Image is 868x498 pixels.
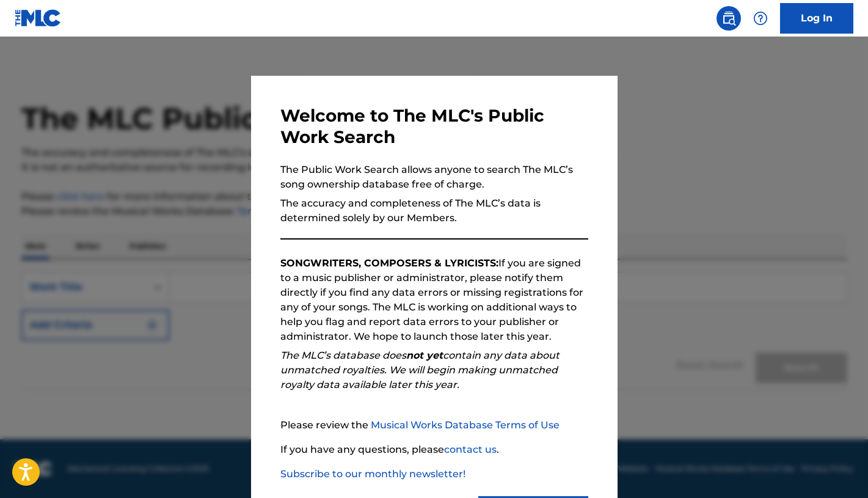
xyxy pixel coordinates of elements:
strong: SONGWRITERS, COMPOSERS & LYRICISTS: [280,257,498,269]
p: If you have any questions, please . [280,442,588,457]
strong: not yet [406,350,443,361]
div: Help [748,6,773,31]
a: Subscribe to our monthly newsletter! [280,468,465,480]
p: If you are signed to a music publisher or administrator, please notify them directly if you find ... [280,256,588,344]
p: Please review the [280,418,588,433]
img: help [753,11,768,26]
a: Public Search [717,6,741,31]
p: The accuracy and completeness of The MLC’s data is determined solely by our Members. [280,196,588,225]
a: Musical Works Database Terms of Use [371,419,560,431]
a: contact us [444,444,497,455]
em: The MLC’s database does contain any data about unmatched royalties. We will begin making unmatche... [280,350,560,390]
iframe: Chat Widget [807,439,868,498]
img: MLC Logo [15,9,62,27]
a: Log In [780,3,853,34]
h3: Welcome to The MLC's Public Work Search [280,105,588,148]
p: The Public Work Search allows anyone to search The MLC’s song ownership database free of charge. [280,163,588,192]
img: search [721,11,736,26]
